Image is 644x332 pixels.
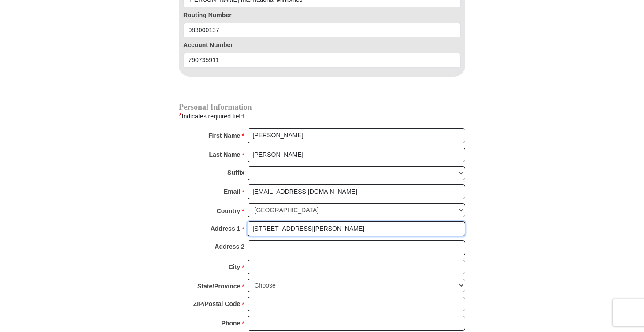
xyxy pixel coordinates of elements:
strong: Email [224,185,240,198]
strong: Country [217,205,241,217]
strong: State/Province [197,280,240,292]
strong: First Name [208,129,240,142]
label: Account Number [183,41,461,50]
strong: Last Name [209,148,241,161]
h4: Personal Information [179,103,465,111]
strong: City [229,261,240,273]
div: Indicates required field [179,111,465,122]
strong: Suffix [227,166,244,179]
strong: Address 2 [215,240,244,253]
strong: Address 1 [211,222,241,235]
label: Routing Number [183,11,461,20]
strong: Phone [222,317,241,329]
strong: ZIP/Postal Code [193,298,241,310]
